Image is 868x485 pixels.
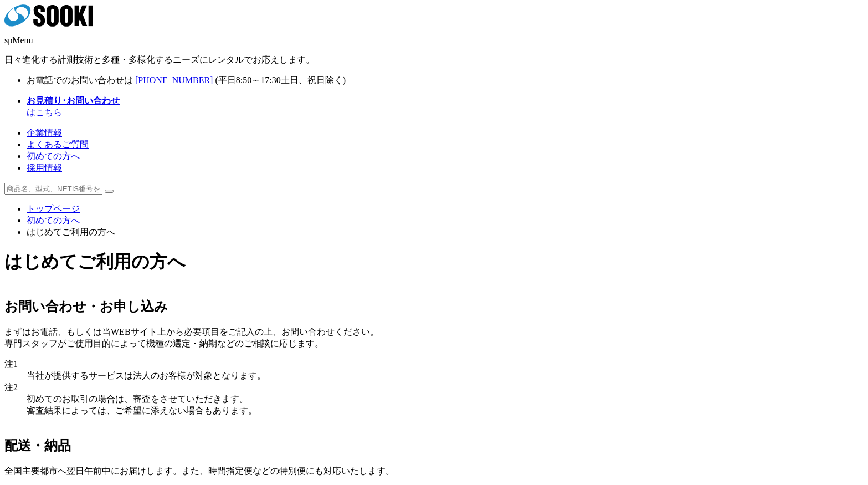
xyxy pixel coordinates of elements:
a: 企業情報 [27,128,62,137]
a: お見積り･お問い合わせはこちら [27,96,120,117]
a: 初めての方へ [27,151,80,161]
a: 初めての方へ [27,216,80,225]
p: 日々進化する計測技術と多種・多様化するニーズにレンタルでお応えします。 [4,54,864,66]
span: はこちら [27,96,120,117]
span: 8:50 [236,75,251,85]
strong: お見積り･お問い合わせ [27,96,120,105]
dd: 初めてのお取引の場合は、審査をさせていただきます。 審査結果によっては、ご希望に添えない場合もあります。 [27,394,864,417]
p: 全国主要都市へ翌日午前中にお届けします。また、時間指定便などの特別便にも対応いたします。 [4,466,864,477]
a: よくあるご質問 [27,140,89,149]
dt: 注2 [4,382,864,394]
span: (平日 ～ 土日、祝日除く) [215,75,346,85]
span: お電話でのお問い合わせは [27,75,133,85]
input: 商品名、型式、NETIS番号を入力してください [4,183,102,195]
span: 17:30 [260,75,280,85]
a: トップページ [27,204,80,213]
a: 採用情報 [27,163,62,172]
span: spMenu [4,35,33,45]
h2: 配送・納品 [4,437,864,455]
dt: 注1 [4,359,864,370]
a: [PHONE_NUMBER] [135,75,213,85]
p: まずはお電話、もしくは当WEBサイト上から必要項目をご記入の上、お問い合わせください。 専門スタッフがご使用目的によって機種の選定・納期などのご相談に応じます。 [4,326,864,350]
h1: はじめてご利用の方へ [4,250,864,274]
li: はじめてご利用の方へ [27,227,864,238]
dd: 当社が提供するサービスは法人のお客様が対象となります。 [27,370,864,382]
h2: お問い合わせ・お申し込み [4,298,864,315]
